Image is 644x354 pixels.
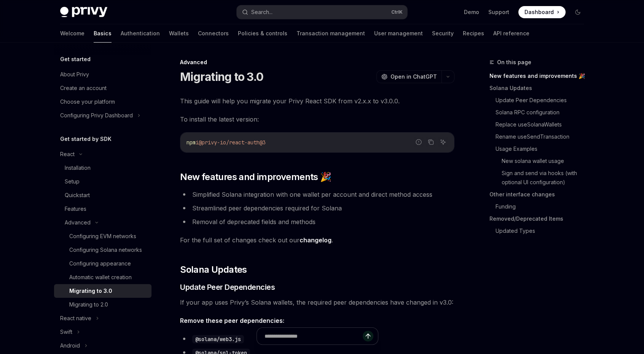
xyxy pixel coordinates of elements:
button: Open in ChatGPT [376,70,442,83]
div: Configuring Privy Dashboard [60,111,133,120]
a: Removed/Deprecated Items [489,213,590,225]
span: Update Peer Dependencies [180,282,275,292]
button: Copy the contents from the code block [426,137,436,147]
a: Wallets [169,24,189,43]
a: Choose your platform [54,95,151,109]
span: To install the latest version: [180,114,454,125]
a: Updated Types [496,225,590,237]
a: New solana wallet usage [502,155,590,167]
button: Ask AI [438,137,448,147]
a: Transaction management [296,24,365,43]
div: Features [65,204,86,213]
a: Welcome [60,24,84,43]
span: If your app uses Privy’s Solana wallets, the required peer dependencies have changed in v3.0: [180,297,454,308]
div: Automatic wallet creation [69,273,132,282]
button: Toggle dark mode [572,6,584,18]
a: About Privy [54,68,151,81]
div: Configuring Solana networks [69,245,142,254]
h5: Get started by SDK [60,134,112,144]
a: changelog [300,236,332,244]
div: Create an account [60,84,107,93]
a: Migrating to 2.0 [54,298,151,311]
a: Configuring Solana networks [54,243,151,257]
span: Open in ChatGPT [391,73,437,81]
h1: Migrating to 3.0 [180,70,263,84]
a: Update Peer Dependencies [496,94,590,106]
div: Android [60,341,80,350]
button: Report incorrect code [414,137,424,147]
span: For the full set of changes check out our . [180,235,454,245]
div: Installation [65,163,91,172]
a: Dashboard [518,6,566,18]
a: Features [54,202,151,216]
div: Configuring appearance [69,259,131,268]
span: Ctrl K [391,9,403,15]
div: Migrating to 3.0 [69,286,112,296]
a: Configuring appearance [54,257,151,270]
a: User management [374,24,423,43]
div: Search... [251,8,273,17]
div: React [60,150,75,159]
a: Basics [94,24,112,43]
div: Setup [65,177,80,186]
a: Funding [496,201,590,213]
span: Dashboard [524,8,554,16]
a: Configuring EVM networks [54,229,151,243]
li: Streamlined peer dependencies required for Solana [180,203,454,213]
div: React native [60,314,91,323]
li: Simplified Solana integration with one wallet per account and direct method access [180,189,454,200]
span: New features and improvements 🎉 [180,171,331,183]
a: Connectors [198,24,229,43]
span: This guide will help you migrate your Privy React SDK from v2.x.x to v3.0.0. [180,96,454,106]
a: Replace useSolanaWallets [496,119,590,131]
div: Choose your platform [60,97,115,106]
div: Quickstart [65,191,90,200]
a: Sign and send via hooks (with optional UI configuration) [502,167,590,188]
a: Usage Examples [496,143,590,155]
div: Configuring EVM networks [69,232,136,241]
a: Other interface changes [489,188,590,201]
a: Create an account [54,81,151,95]
img: dark logo [60,7,107,17]
a: Installation [54,161,151,175]
div: About Privy [60,70,89,79]
a: Setup [54,175,151,188]
a: Recipes [463,24,484,43]
span: @privy-io/react-auth@3 [199,139,266,146]
a: Quickstart [54,188,151,202]
a: Support [488,8,509,16]
span: Solana Updates [180,264,247,276]
h5: Get started [60,55,91,64]
a: Migrating to 3.0 [54,284,151,298]
a: Policies & controls [238,24,287,43]
span: i [196,139,199,146]
span: On this page [497,58,531,67]
a: Automatic wallet creation [54,270,151,284]
a: API reference [493,24,529,43]
div: Advanced [180,58,454,66]
li: Removal of deprecated fields and methods [180,217,454,227]
a: Security [432,24,454,43]
a: Solana Updates [489,82,590,94]
span: npm [187,139,196,146]
div: Migrating to 2.0 [69,300,108,309]
div: Swift [60,327,72,337]
div: Advanced [65,218,91,227]
button: Send message [363,331,373,341]
a: Demo [464,8,479,16]
a: Rename useSendTransaction [496,131,590,143]
button: Search...CtrlK [237,5,407,19]
strong: Remove these peer dependencies: [180,317,284,324]
a: Authentication [121,24,160,43]
a: New features and improvements 🎉 [489,70,590,82]
a: Solana RPC configuration [496,106,590,119]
